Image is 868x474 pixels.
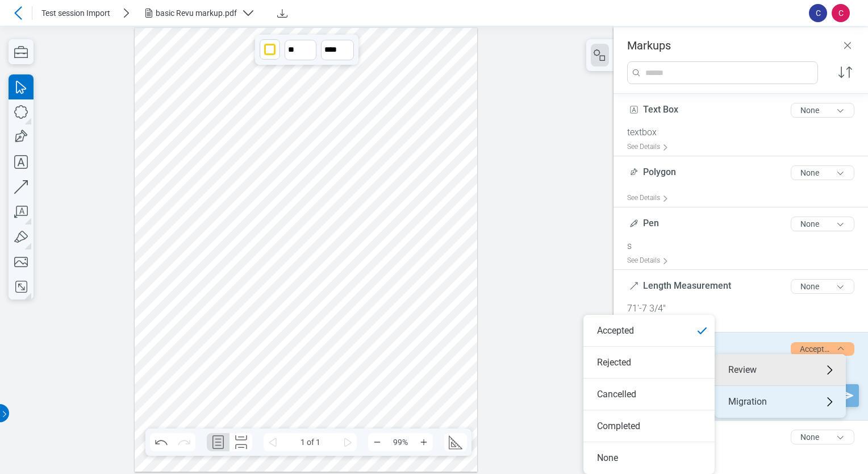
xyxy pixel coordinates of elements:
[627,138,673,156] div: See Details
[150,433,173,451] button: Undo
[583,347,715,379] li: Rejected
[282,433,339,451] span: 1 of 1
[627,240,863,252] div: s
[41,7,110,19] span: Test session Import
[809,4,827,22] span: C
[791,279,854,294] button: None
[791,217,854,231] button: None
[627,314,673,332] div: See Details
[444,433,467,451] button: View Scale
[142,4,264,22] button: basic Revu markup.pdf
[368,433,386,451] button: Zoom Out
[715,354,846,418] ul: Menu
[643,218,659,228] span: Pen
[791,342,854,356] button: Accepted
[791,103,854,118] button: None
[643,280,731,291] span: Length Measurement
[583,315,715,474] ul: Review
[841,39,854,52] button: Close
[156,7,237,19] div: basic Revu markup.pdf
[832,4,850,22] span: C
[627,189,673,207] div: See Details
[173,433,195,451] button: Redo
[583,442,715,474] li: None
[583,315,715,347] li: Accepted
[643,167,676,177] span: Polygon
[583,410,715,442] li: Completed
[273,4,291,22] button: Download
[627,303,863,314] div: 71'-7 3/4"
[627,252,673,269] div: See Details
[583,379,715,410] li: Cancelled
[791,165,854,180] button: None
[229,433,252,451] button: Continuous Page Layout
[715,354,846,386] div: Review
[415,433,433,451] button: Zoom In
[643,104,678,115] span: Text Box
[207,433,229,451] button: Single Page Layout
[386,433,415,451] span: 99%
[627,39,671,52] h3: Markups
[715,386,846,418] div: Migration
[627,127,863,138] div: textbox
[791,430,854,444] button: None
